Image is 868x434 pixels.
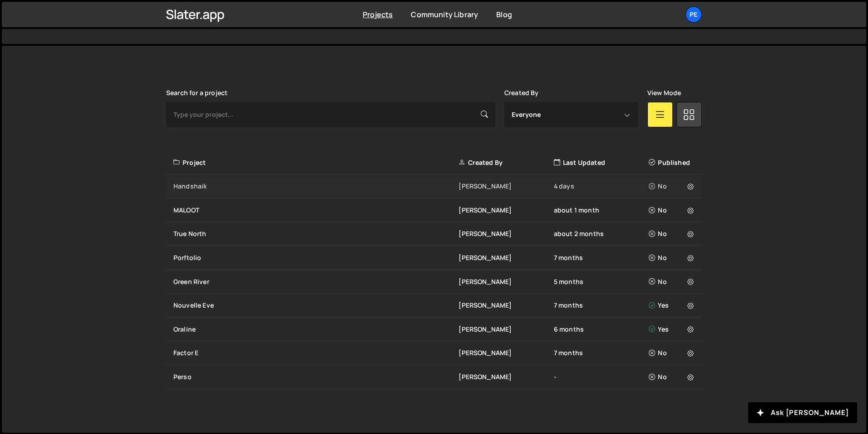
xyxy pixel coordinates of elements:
div: [PERSON_NAME] [459,372,553,381]
div: No [649,277,696,286]
div: about 2 months [554,229,649,238]
div: No [649,253,696,262]
a: Community Library [411,10,478,19]
div: [PERSON_NAME] [459,277,553,286]
div: 5 months [554,277,649,286]
button: Ask [PERSON_NAME] [748,402,857,423]
div: Project [173,158,459,167]
div: [PERSON_NAME] [459,325,553,334]
div: Created By [459,158,553,167]
a: Porftolio [PERSON_NAME] 7 months No [166,246,702,270]
label: Created By [504,89,539,96]
div: Green River [173,277,459,286]
div: [PERSON_NAME] [459,301,553,310]
div: 7 months [554,348,649,357]
div: Published [649,158,696,167]
div: 7 months [554,253,649,262]
a: Handshaik [PERSON_NAME] 4 days No [166,174,702,198]
a: Green River [PERSON_NAME] 5 months No [166,270,702,294]
input: Type your project... [166,102,495,127]
div: Yes [649,325,696,334]
a: Perso [PERSON_NAME] - No [166,365,702,389]
div: 6 months [554,325,649,334]
div: Last Updated [554,158,649,167]
div: MALOOT [173,206,459,215]
a: MALOOT [PERSON_NAME] about 1 month No [166,198,702,222]
a: Pe [686,6,702,23]
div: Nouvelle Eve [173,301,459,310]
div: Handshaik [173,182,459,191]
div: No [649,348,696,357]
a: Nouvelle Eve [PERSON_NAME] 7 months Yes [166,294,702,318]
div: Factor E [173,348,459,357]
div: [PERSON_NAME] [459,229,553,238]
a: True North [PERSON_NAME] about 2 months No [166,222,702,246]
div: No [649,182,696,191]
div: 4 days [554,182,649,191]
div: True North [173,229,459,238]
div: No [649,229,696,238]
a: Oraline [PERSON_NAME] 6 months Yes [166,318,702,342]
div: Oraline [173,325,459,334]
label: View Mode [647,89,681,96]
div: - [554,372,649,381]
div: [PERSON_NAME] [459,182,553,191]
a: Blog [496,10,512,19]
div: No [649,372,696,381]
div: Porftolio [173,253,459,262]
div: about 1 month [554,206,649,215]
div: No [649,206,696,215]
a: Projects [363,10,393,19]
div: [PERSON_NAME] [459,253,553,262]
div: Perso [173,372,459,381]
a: Factor E [PERSON_NAME] 7 months No [166,341,702,365]
div: [PERSON_NAME] [459,206,553,215]
label: Search for a project [166,89,227,96]
div: Yes [649,301,696,310]
div: 7 months [554,301,649,310]
div: [PERSON_NAME] [459,348,553,357]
